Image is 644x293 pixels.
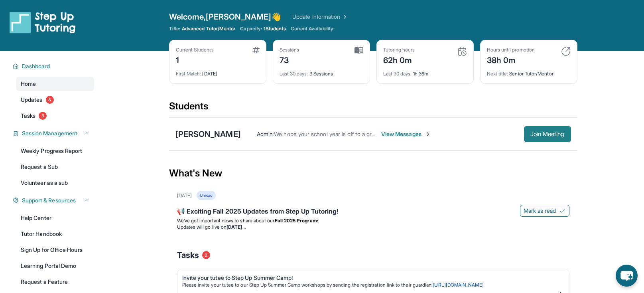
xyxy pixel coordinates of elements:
[561,47,571,56] img: card
[16,77,94,91] a: Home
[292,13,348,21] a: Update Information
[280,66,363,77] div: 3 Sessions
[524,263,604,276] p: Yangzhen H just matched with a student!
[16,243,94,257] a: Sign Up for Office Hours
[16,275,94,289] a: Request a Feature
[202,251,210,259] span: 3
[46,96,54,104] span: 8
[16,259,94,273] a: Learning Portal Demo
[264,26,286,32] span: 1 Students
[177,224,569,230] li: Updates will go live on
[280,53,299,66] div: 73
[177,218,275,224] span: We’ve got important news to share about our
[383,66,467,77] div: 1h 36m
[182,282,558,288] p: Please invite your tutee to our Step Up Summer Camp workshops by sending the registration link to...
[176,47,214,53] div: Current Students
[169,11,282,22] span: Welcome, [PERSON_NAME] 👋
[182,274,558,282] div: Invite your tutee to Step Up Summer Camp!
[19,62,89,70] button: Dashboard
[487,53,535,66] div: 38h 0m
[383,71,412,77] span: Last 30 days :
[197,191,216,200] div: Unread
[22,196,76,204] span: Support & Resources
[252,47,260,53] img: card
[176,53,214,66] div: 1
[169,26,180,32] span: Title:
[425,131,431,137] img: Chevron-Right
[21,80,36,88] span: Home
[175,129,241,140] div: [PERSON_NAME]
[383,47,415,53] div: Tutoring hours
[16,227,94,241] a: Tutor Handbook
[176,66,260,77] div: [DATE]
[19,196,89,204] button: Support & Resources
[22,62,50,70] span: Dashboard
[177,249,199,261] span: Tasks
[280,71,308,77] span: Last 30 days :
[524,126,571,142] button: Join Meeting
[487,47,535,53] div: Hours until promotion
[226,224,245,230] strong: [DATE]
[16,144,94,158] a: Weekly Progress Report
[487,71,508,77] span: Next title :
[383,53,415,66] div: 62h 0m
[16,211,94,225] a: Help Center
[182,26,235,32] span: Advanced Tutor/Mentor
[257,131,274,137] span: Admin :
[177,206,569,218] div: 📢 Exciting Fall 2025 Updates from Step Up Tutoring!
[340,13,348,21] img: Chevron Right
[21,96,43,104] span: Updates
[16,109,94,123] a: Tasks3
[433,282,483,288] a: [URL][DOMAIN_NAME]
[169,156,577,191] div: What's New
[21,112,35,120] span: Tasks
[16,93,94,107] a: Updates8
[280,47,299,53] div: Sessions
[176,71,201,77] span: First Match :
[16,160,94,174] a: Request a Sub
[240,26,262,32] span: Capacity:
[16,176,94,190] a: Volunteer as a sub
[275,218,318,224] strong: Fall 2025 Program:
[22,129,77,137] span: Session Management
[520,205,569,217] button: Mark as read
[487,66,571,77] div: Senior Tutor/Mentor
[19,129,89,137] button: Session Management
[530,132,565,137] span: Join Meeting
[39,112,47,120] span: 3
[177,192,192,199] div: [DATE]
[381,130,431,138] span: View Messages
[10,11,76,34] img: logo
[457,47,467,56] img: card
[169,100,577,117] div: Students
[616,265,638,287] button: chat-button
[559,208,566,214] img: Mark as read
[524,207,556,215] span: Mark as read
[291,26,335,32] span: Current Availability:
[354,47,363,54] img: card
